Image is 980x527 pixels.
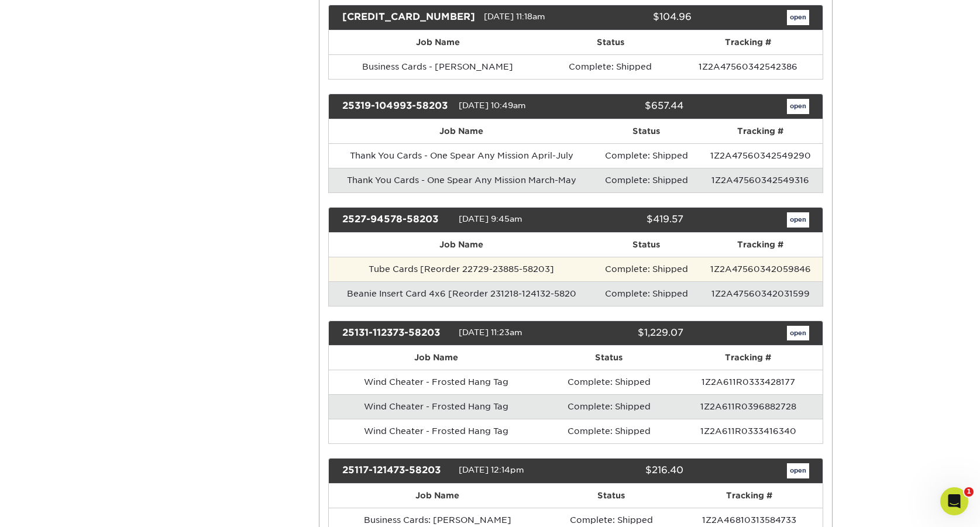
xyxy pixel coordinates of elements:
div: 25131-112373-58203 [333,326,459,341]
th: Job Name [329,233,594,257]
td: Beanie Insert Card 4x6 [Reorder 231218-124132-5820 [329,281,594,306]
td: Complete: Shipped [547,54,674,79]
td: 1Z2A611R0396882728 [674,394,822,419]
td: 1Z2A47560342549290 [699,143,822,168]
a: open [787,463,809,478]
th: Status [594,233,699,257]
td: Business Cards - [PERSON_NAME] [329,54,547,79]
div: $1,229.07 [567,326,692,341]
td: 1Z2A611R0333416340 [674,419,822,443]
span: [DATE] 11:18am [484,12,545,21]
td: Thank You Cards - One Spear Any Mission March-May [329,168,594,192]
div: 25117-121473-58203 [333,463,459,478]
a: open [787,99,809,114]
a: open [787,212,809,228]
td: Wind Cheater - Frosted Hang Tag [329,419,544,443]
td: Complete: Shipped [594,281,699,306]
td: Complete: Shipped [594,143,699,168]
td: 1Z2A47560342542386 [674,54,822,79]
span: [DATE] 11:23am [459,328,522,337]
div: $419.57 [567,212,692,228]
td: Complete: Shipped [544,419,674,443]
div: $657.44 [567,99,692,114]
td: Tube Cards [Reorder 22729-23885-58203] [329,257,594,281]
th: Status [594,119,699,143]
a: open [787,326,809,341]
td: 1Z2A47560342031599 [699,281,822,306]
div: 2527-94578-58203 [333,212,459,228]
th: Tracking # [676,484,822,508]
a: open [787,10,809,25]
td: Complete: Shipped [594,168,699,192]
div: $104.96 [583,10,700,25]
th: Tracking # [699,119,822,143]
div: 25319-104993-58203 [333,99,459,114]
span: [DATE] 12:14pm [459,466,524,475]
td: 1Z2A47560342059846 [699,257,822,281]
div: [CREDIT_CARD_NUMBER] [333,10,484,25]
td: Complete: Shipped [544,394,674,419]
iframe: Intercom live chat [940,487,968,515]
th: Status [544,346,674,370]
td: 1Z2A611R0333428177 [674,370,822,394]
th: Tracking # [699,233,822,257]
td: Complete: Shipped [594,257,699,281]
th: Status [547,30,674,54]
div: $216.40 [567,463,692,478]
td: 1Z2A47560342549316 [699,168,822,192]
td: Wind Cheater - Frosted Hang Tag [329,394,544,419]
th: Tracking # [674,30,822,54]
span: [DATE] 9:45am [459,214,522,223]
td: Complete: Shipped [544,370,674,394]
th: Job Name [329,119,594,143]
th: Job Name [329,484,546,508]
span: 1 [964,487,974,497]
td: Thank You Cards - One Spear Any Mission April-July [329,143,594,168]
th: Job Name [329,30,547,54]
td: Wind Cheater - Frosted Hang Tag [329,370,544,394]
th: Status [546,484,676,508]
th: Job Name [329,346,544,370]
span: [DATE] 10:49am [459,101,526,110]
th: Tracking # [674,346,822,370]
